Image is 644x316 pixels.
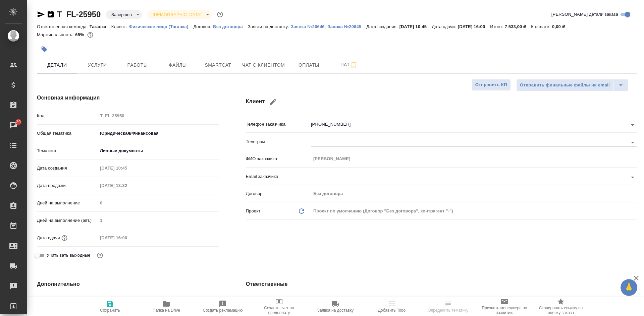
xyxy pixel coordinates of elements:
button: Добавить менеджера [313,295,329,311]
span: Детали [41,61,73,69]
button: Добавить тэг [37,42,52,57]
input: Пустое поле [311,189,637,198]
span: [PERSON_NAME] детали заказа [551,11,618,18]
p: Проект [246,208,261,214]
span: Файлы [162,61,194,69]
p: Клиент: [111,24,129,29]
span: Сохранить [100,308,120,313]
p: 65% [75,32,86,37]
div: Проект по умолчанию (Договор "Без договора", контрагент "-") [311,205,637,217]
span: Работы [121,61,154,69]
span: Отправить КП [475,81,507,89]
p: Дней на выполнение (авт.) [37,217,98,224]
h4: Основная информация [37,94,219,102]
span: Заявка на доставку [317,308,354,313]
h4: Клиент [246,94,637,110]
input: Пустое поле [98,163,156,173]
span: Smartcat [202,61,234,69]
p: Тематика [37,147,98,154]
span: 29 [12,119,25,125]
p: [DATE] 16:00 [458,24,490,29]
a: Физическое лицо (Таганка) [129,23,194,29]
div: Личные документы [98,145,219,156]
span: Услуги [81,61,113,69]
button: Open [628,138,637,147]
p: Договор [246,190,311,197]
div: Завершен [106,10,142,19]
button: Призвать менеджера по развитию [476,297,533,316]
p: 0,00 ₽ [552,24,570,29]
input: Пустое поле [98,198,219,208]
p: [DATE] 10:45 [399,24,432,29]
button: Open [628,173,637,182]
button: Отправить КП [472,79,511,91]
button: [DEMOGRAPHIC_DATA] [151,12,203,17]
button: Заявка №20646 [291,23,325,30]
h4: Дополнительно [37,280,219,288]
p: ФИО заказчика [246,155,311,162]
span: Скопировать ссылку на оценку заказа [537,306,585,315]
p: Маржинальность: [37,32,75,37]
input: Пустое поле [98,215,219,225]
span: Отправить финальные файлы на email [520,81,610,89]
button: Создать счет на предоплату [251,297,307,316]
span: Оплаты [293,61,325,69]
p: Дата сдачи [37,235,60,241]
button: Доп статусы указывают на важность/срочность заказа [216,10,224,19]
span: 🙏 [623,280,635,295]
button: Папка на Drive [138,297,195,316]
a: Без договора [213,23,248,29]
p: Дата создания: [366,24,399,29]
button: Выбери, если сб и вс нужно считать рабочими днями для выполнения заказа. [96,251,104,260]
button: Завершен [109,12,134,17]
div: Завершен [147,10,211,19]
p: Телеграм [246,138,311,145]
button: Отправить финальные файлы на email [516,79,613,91]
span: Добавить Todo [378,308,406,313]
p: Дата сдачи: [432,24,458,29]
p: Общая тематика [37,130,98,137]
p: Телефон заказчика [246,121,311,128]
button: Скопировать ссылку на оценку заказа [533,297,589,316]
button: Заявка №20645 [327,23,366,30]
span: Папка на Drive [153,308,180,313]
span: Учитывать выходные [47,252,91,259]
button: 🙏 [621,279,637,296]
p: Итого: [490,24,504,29]
button: Сохранить [82,297,138,316]
span: Призвать менеджера по развитию [480,306,529,315]
p: Физическое лицо (Таганка) [129,24,194,29]
p: , [325,24,328,29]
p: Ответственная команда: [37,24,90,29]
p: Таганка [90,24,111,29]
p: Заявки на доставку: [248,24,291,29]
span: Создать счет на предоплату [255,306,303,315]
p: Без договора [213,24,248,29]
button: Заявка на доставку [307,297,364,316]
a: T_FL-25950 [57,10,101,19]
p: Заявка №20645 [327,24,366,29]
span: Чат [333,61,365,69]
button: Скопировать ссылку [47,10,55,18]
p: Код [37,113,98,119]
div: split button [516,79,629,91]
p: Договор: [193,24,213,29]
button: Создать рекламацию [195,297,251,316]
input: Пустое поле [98,181,156,190]
input: Пустое поле [98,233,156,243]
button: Скопировать ссылку для ЯМессенджера [37,10,45,18]
span: Определить тематику [428,308,468,313]
p: Заявка №20646 [291,24,325,29]
span: Создать рекламацию [203,308,243,313]
h4: Ответственные [246,280,637,288]
p: Дней на выполнение [37,200,98,206]
p: Дата продажи [37,182,98,189]
p: Дата создания [37,165,98,172]
button: Добавить Todo [364,297,420,316]
button: 2175.12 RUB; [86,30,95,39]
a: 29 [2,117,25,134]
span: Чат с клиентом [242,61,285,69]
button: Если добавить услуги и заполнить их объемом, то дата рассчитается автоматически [60,234,69,242]
input: Пустое поле [98,111,219,121]
p: 7 533,00 ₽ [505,24,531,29]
